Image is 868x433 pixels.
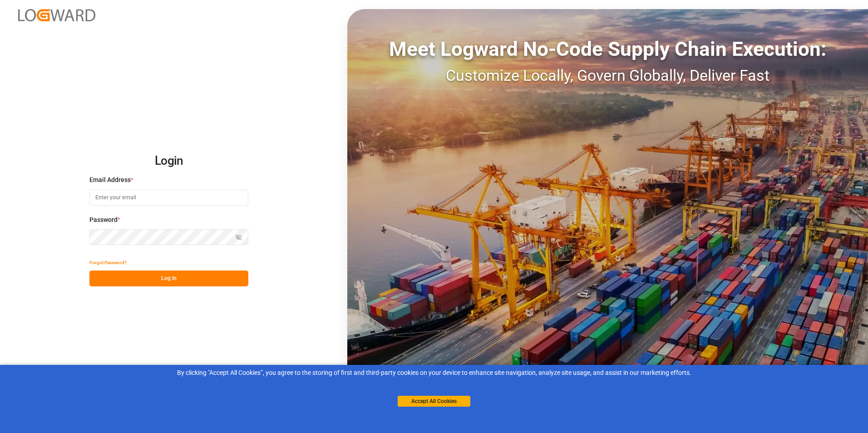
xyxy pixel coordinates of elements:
[18,9,95,21] img: Logward_new_orange.png
[347,64,868,87] div: Customize Locally, Govern Globally, Deliver Fast
[6,368,862,378] div: By clicking "Accept All Cookies”, you agree to the storing of first and third-party cookies on yo...
[89,147,248,176] h2: Login
[89,215,118,225] span: Password
[89,190,248,206] input: Enter your email
[89,255,127,271] button: Forgot Password?
[347,34,868,64] div: Meet Logward No-Code Supply Chain Execution:
[89,271,248,286] button: Log In
[398,396,470,407] button: Accept All Cookies
[89,175,131,185] span: Email Address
